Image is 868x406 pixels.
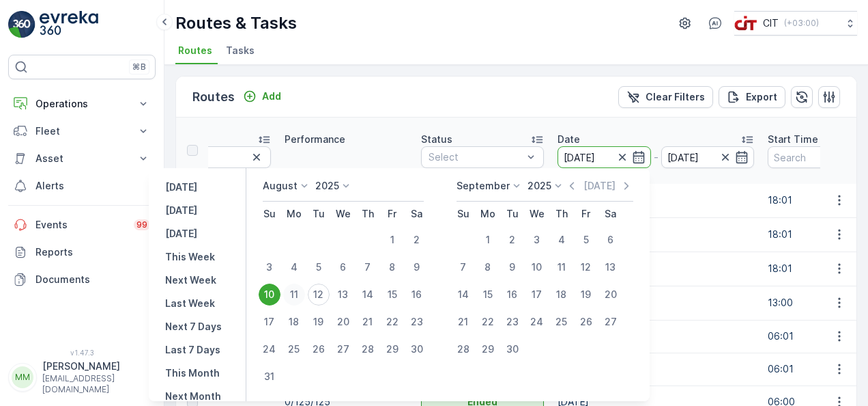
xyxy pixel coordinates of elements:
td: [DATE] [551,217,761,252]
div: 3 [526,229,548,251]
th: Wednesday [525,202,549,226]
a: Documents [8,266,156,293]
p: 2025 [315,179,339,193]
p: - [654,149,659,165]
div: 29 [477,338,499,360]
div: 11 [551,256,573,278]
button: CIT(+03:00) [734,11,857,36]
div: 16 [406,284,428,306]
div: 26 [575,311,597,333]
p: Date [558,133,580,146]
img: cit-logo_pOk6rL0.png [734,16,757,31]
button: This Week [160,249,220,265]
button: Add [237,88,287,105]
th: Tuesday [306,202,331,226]
div: 8 [381,256,403,278]
div: 14 [357,284,379,306]
div: 17 [526,284,548,306]
div: 29 [381,338,403,360]
p: Documents [35,273,150,286]
p: Export [746,90,777,104]
div: 12 [308,284,330,306]
div: 12 [575,256,597,278]
button: Operations [8,90,156,118]
div: 13 [332,284,354,306]
div: 30 [502,338,523,360]
div: 19 [308,311,330,333]
p: [DATE] [165,227,197,241]
div: 20 [600,284,622,306]
input: dd/mm/yyyy [558,146,651,168]
th: Saturday [405,202,429,226]
p: ⌘B [132,62,146,72]
div: 6 [332,256,354,278]
th: Saturday [598,202,623,226]
div: 18 [283,311,305,333]
div: 10 [259,284,280,306]
div: 14 [452,284,474,306]
p: Asset [35,152,128,165]
button: Next Month [160,388,227,405]
div: 13 [600,256,622,278]
input: dd/mm/yyyy [661,146,755,168]
p: CIT [763,16,779,30]
div: 6 [600,229,622,251]
p: Last 7 Days [165,343,220,357]
p: This Month [165,366,220,380]
p: September [457,179,510,193]
div: 31 [259,366,280,388]
button: Fleet [8,118,156,145]
button: This Month [160,365,225,381]
p: This Week [165,250,215,264]
div: 3 [259,256,280,278]
button: Yesterday [160,179,203,195]
th: Wednesday [331,202,356,226]
p: Operations [35,97,128,111]
p: 99 [136,219,147,230]
button: Next Week [160,272,222,288]
p: Last Week [165,297,215,310]
div: 27 [600,311,622,333]
div: 15 [477,284,499,306]
p: Add [262,90,281,103]
div: 7 [452,256,474,278]
div: 10 [526,256,548,278]
div: 8 [477,256,499,278]
div: 1 [477,229,499,251]
p: August [263,179,298,193]
div: 9 [406,256,428,278]
div: 23 [502,311,523,333]
div: 20 [332,311,354,333]
td: [DATE] [551,252,761,286]
td: [DATE] [551,184,761,218]
div: 16 [502,284,523,306]
td: [DATE] [551,286,761,320]
div: 15 [381,284,403,306]
div: 26 [308,338,330,360]
div: 1 [381,229,403,251]
button: Today [160,202,203,219]
th: Friday [380,202,405,226]
img: logo_light-DOdMpM7g.png [40,11,98,38]
button: Clear Filters [618,86,713,108]
p: [DATE] [583,179,616,193]
p: Alerts [35,179,150,193]
p: Routes & Tasks [175,12,297,34]
span: v 1.47.3 [8,349,156,357]
p: Select [429,150,523,164]
p: ( +03:00 ) [784,18,819,29]
p: Routes [192,87,235,107]
th: Monday [282,202,306,226]
div: 5 [308,256,330,278]
p: 2025 [527,179,551,193]
p: Next 7 Days [165,320,222,334]
div: 23 [406,311,428,333]
a: Events99 [8,211,156,239]
div: 30 [406,338,428,360]
button: Last Week [160,295,220,312]
th: Tuesday [500,202,525,226]
th: Sunday [257,202,282,226]
div: 5 [575,229,597,251]
p: [DATE] [165,180,197,194]
div: 7 [357,256,379,278]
